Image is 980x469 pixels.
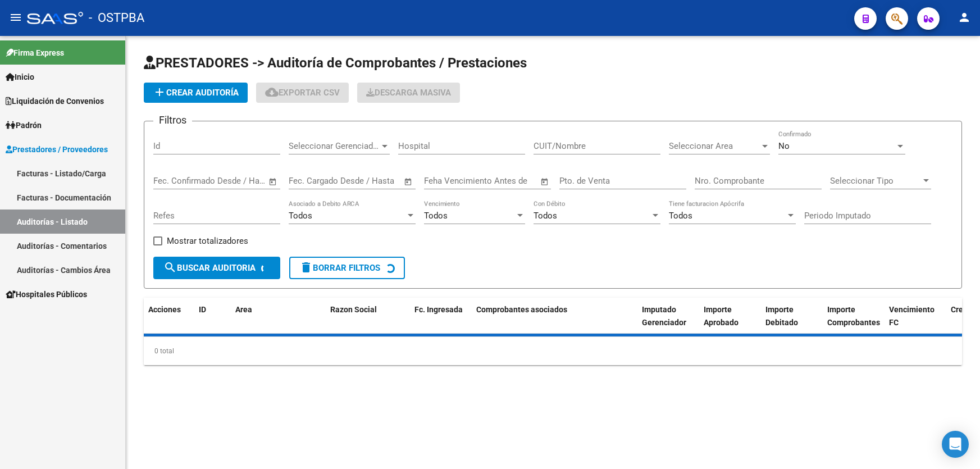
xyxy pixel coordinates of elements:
[778,141,790,151] span: No
[6,143,108,156] span: Prestadores / Proveedores
[231,298,309,347] datatable-header-cell: Area
[153,257,280,279] button: Buscar Auditoria
[144,83,248,103] button: Crear Auditoría
[414,305,463,314] span: Fc. Ingresada
[163,263,256,273] span: Buscar Auditoria
[410,298,472,347] datatable-header-cell: Fc. Ingresada
[6,95,104,107] span: Liquidación de Convenios
[144,298,194,347] datatable-header-cell: Acciones
[889,305,935,327] span: Vencimiento FC
[642,305,686,327] span: Imputado Gerenciador
[289,176,334,186] input: Fecha inicio
[823,298,885,347] datatable-header-cell: Importe Comprobantes
[699,298,761,347] datatable-header-cell: Importe Aprobado
[669,211,692,221] span: Todos
[265,88,340,98] span: Exportar CSV
[6,71,34,83] span: Inicio
[163,261,177,274] mat-icon: search
[669,141,760,151] span: Seleccionar Area
[267,175,280,188] button: Open calendar
[827,305,880,327] span: Importe Comprobantes
[89,6,144,30] span: - OSTPBA
[637,298,699,347] datatable-header-cell: Imputado Gerenciador
[951,305,977,314] span: Creado
[472,298,637,347] datatable-header-cell: Comprobantes asociados
[885,298,946,347] datatable-header-cell: Vencimiento FC
[344,176,399,186] input: Fecha fin
[265,85,279,99] mat-icon: cloud_download
[289,141,380,151] span: Seleccionar Gerenciador
[424,211,448,221] span: Todos
[761,298,823,347] datatable-header-cell: Importe Debitado
[539,175,551,188] button: Open calendar
[830,176,921,186] span: Seleccionar Tipo
[235,305,252,314] span: Area
[704,305,739,327] span: Importe Aprobado
[402,175,415,188] button: Open calendar
[357,83,460,103] app-download-masive: Descarga masiva de comprobantes (adjuntos)
[144,337,962,365] div: 0 total
[144,55,527,71] span: PRESTADORES -> Auditoría de Comprobantes / Prestaciones
[299,261,313,274] mat-icon: delete
[534,211,557,221] span: Todos
[765,305,798,327] span: Importe Debitado
[942,431,969,458] div: Open Intercom Messenger
[6,47,64,59] span: Firma Express
[153,88,239,98] span: Crear Auditoría
[289,257,405,279] button: Borrar Filtros
[167,234,248,248] span: Mostrar totalizadores
[9,11,22,24] mat-icon: menu
[366,88,451,98] span: Descarga Masiva
[153,85,166,99] mat-icon: add
[6,288,87,300] span: Hospitales Públicos
[476,305,567,314] span: Comprobantes asociados
[209,176,263,186] input: Fecha fin
[199,305,206,314] span: ID
[289,211,312,221] span: Todos
[153,176,199,186] input: Fecha inicio
[330,305,377,314] span: Razon Social
[6,119,42,131] span: Padrón
[153,112,192,128] h3: Filtros
[194,298,231,347] datatable-header-cell: ID
[148,305,181,314] span: Acciones
[958,11,971,24] mat-icon: person
[326,298,410,347] datatable-header-cell: Razon Social
[357,83,460,103] button: Descarga Masiva
[299,263,380,273] span: Borrar Filtros
[256,83,349,103] button: Exportar CSV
